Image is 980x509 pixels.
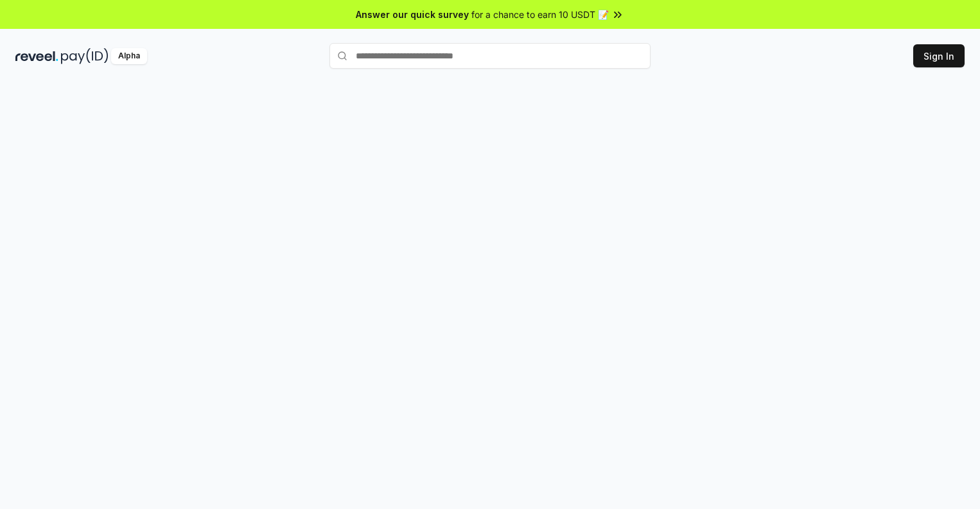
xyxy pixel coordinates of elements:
[471,8,609,21] span: for a chance to earn 10 USDT 📝
[61,48,109,64] img: pay_id
[15,48,58,64] img: reveel_dark
[913,44,965,67] button: Sign In
[111,48,147,64] div: Alpha
[356,8,469,21] span: Answer our quick survey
